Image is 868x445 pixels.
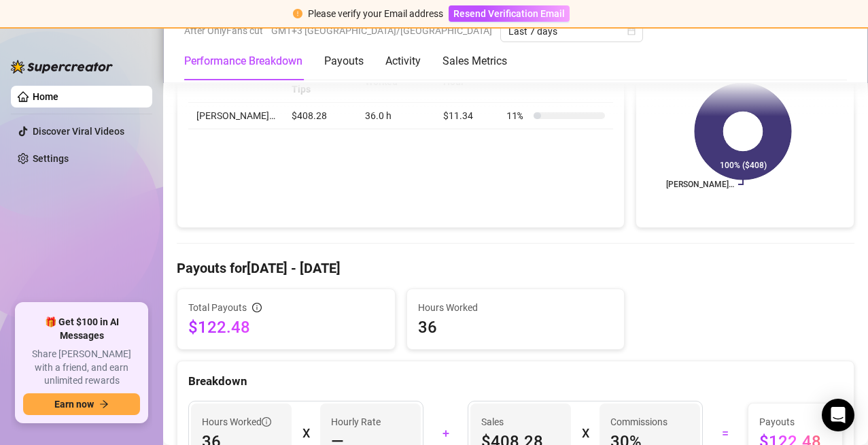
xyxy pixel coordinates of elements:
div: Breakdown [188,372,843,391]
span: Payouts [759,414,832,429]
span: 36 [418,316,614,338]
div: Sales Metrics [442,53,507,69]
div: Payouts [324,53,364,69]
span: Total Payouts [188,300,247,315]
span: 🎁 Get $100 in AI Messages [23,316,140,342]
article: Commissions [610,414,667,429]
a: Home [33,91,58,102]
span: Hours Worked [418,300,614,315]
span: Sales [481,414,560,429]
span: $122.48 [188,316,384,338]
span: Resend Verification Email [453,8,565,19]
img: logo-BBDzfeDw.svg [11,60,113,73]
h4: Payouts for [DATE] - [DATE] [177,259,854,278]
span: info-circle [252,303,262,312]
button: Earn nowarrow-right [23,393,140,415]
text: [PERSON_NAME]… [666,180,734,189]
td: 36.0 h [357,103,435,129]
div: + [432,423,459,444]
span: info-circle [262,417,271,427]
div: X [302,423,309,444]
span: arrow-right [99,399,109,409]
span: Earn now [54,399,94,410]
span: calendar [627,27,636,35]
div: Open Intercom Messenger [822,399,854,431]
div: Please verify your Email address [308,6,443,21]
div: X [582,423,589,444]
td: [PERSON_NAME]… [188,103,283,129]
span: Last 7 days [508,21,635,42]
div: = [711,423,739,444]
article: Hourly Rate [331,414,381,429]
td: $11.34 [435,103,498,129]
span: exclamation-circle [293,9,302,18]
span: After OnlyFans cut [184,20,263,41]
span: Hours Worked [202,414,271,429]
div: Activity [385,53,421,69]
span: Share [PERSON_NAME] with a friend, and earn unlimited rewards [23,348,140,388]
span: 11 % [506,108,528,123]
div: Performance Breakdown [184,53,302,69]
span: GMT+3 [GEOGRAPHIC_DATA]/[GEOGRAPHIC_DATA] [271,20,492,41]
td: $408.28 [283,103,357,129]
a: Settings [33,153,69,164]
button: Resend Verification Email [449,5,570,22]
a: Discover Viral Videos [33,126,124,137]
